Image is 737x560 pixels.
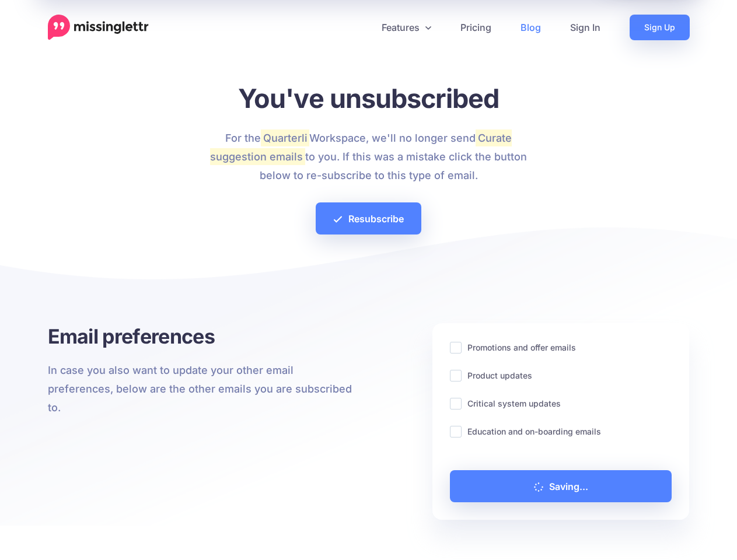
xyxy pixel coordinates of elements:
[630,15,690,40] a: Sign Up
[506,15,556,40] a: Blog
[48,361,360,417] p: In case you also want to update your other email preferences, below are the other emails you are ...
[204,82,533,114] h1: You've unsubscribed
[210,129,512,164] mark: Curate suggestion emails
[467,397,561,410] label: Critical system updates
[316,202,421,235] a: Resubscribe
[556,15,615,40] a: Sign In
[367,15,446,40] a: Features
[467,369,532,382] label: Product updates
[261,129,309,146] mark: Quarterli
[450,470,672,502] a: Saving...
[204,129,533,185] p: For the Workspace, we'll no longer send to you. If this was a mistake click the button below to r...
[446,15,506,40] a: Pricing
[467,341,576,354] label: Promotions and offer emails
[48,323,360,349] h3: Email preferences
[467,425,601,438] label: Education and on-boarding emails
